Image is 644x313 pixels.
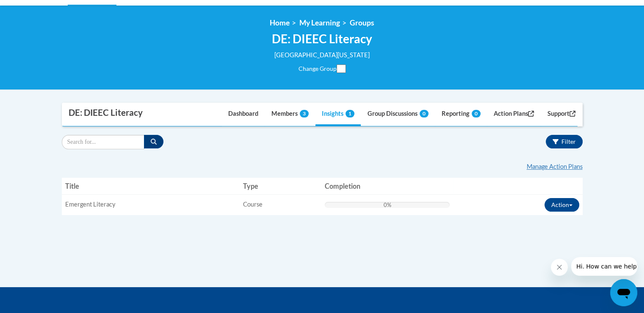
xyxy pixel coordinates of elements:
[420,110,428,117] span: 0
[527,163,583,170] a: Manage Action Plans
[571,257,637,276] iframe: Message from company
[541,103,582,126] a: Support
[544,198,579,212] button: Action
[610,279,637,306] iframe: Button to launch messaging window
[472,110,481,117] span: 0
[69,107,143,118] div: DE: DIEEC Literacy
[435,103,487,126] a: Reporting0
[350,18,374,27] a: Groups
[551,259,568,276] iframe: Close message
[265,103,315,126] a: Members3
[315,103,361,126] a: Insights1
[300,110,309,117] span: 3
[299,18,340,27] a: My Learning
[62,178,240,195] th: Title
[321,178,453,195] th: Completion
[65,201,116,208] span: Emergent Literacy
[243,201,263,208] span: Course
[561,138,576,145] span: Filter
[5,6,69,13] span: Hi. How can we help?
[240,178,321,195] th: Type
[144,135,163,148] button: Search
[384,202,391,208] div: 0%
[62,135,144,149] input: Search
[546,135,583,148] button: Filter
[272,32,372,46] h2: DE: DIEEC Literacy
[361,103,435,126] a: Group Discussions0
[272,50,372,60] div: [GEOGRAPHIC_DATA][US_STATE]
[222,103,265,126] a: Dashboard
[270,18,290,27] a: Home
[299,64,337,73] label: Change Group
[487,103,541,126] a: Action Plans
[345,110,354,117] span: 1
